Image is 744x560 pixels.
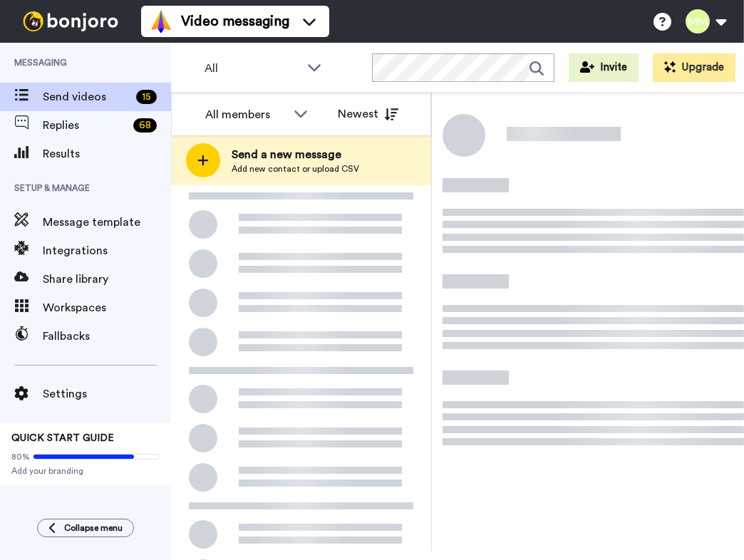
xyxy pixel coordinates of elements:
[43,242,171,259] span: Integrations
[43,88,130,105] span: Send videos
[43,145,171,162] span: Results
[232,146,359,163] span: Send a new message
[136,90,157,104] div: 15
[43,328,171,345] span: Fallbacks
[133,118,157,133] div: 68
[11,433,114,443] span: QUICK START GUIDE
[327,100,409,128] button: Newest
[181,11,289,31] span: Video messaging
[11,465,160,477] span: Add your branding
[205,106,286,123] div: All members
[150,10,172,33] img: vm-color.svg
[43,271,171,288] span: Share library
[232,163,359,175] span: Add new contact or upload CSV
[37,519,134,537] button: Collapse menu
[205,60,300,77] span: All
[43,214,171,231] span: Message template
[43,117,128,134] span: Replies
[653,53,735,82] button: Upgrade
[64,522,123,534] span: Collapse menu
[11,451,30,462] span: 80%
[43,299,171,316] span: Workspaces
[43,385,171,403] span: Settings
[17,11,124,31] img: bj-logo-header-white.svg
[569,53,639,82] button: Invite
